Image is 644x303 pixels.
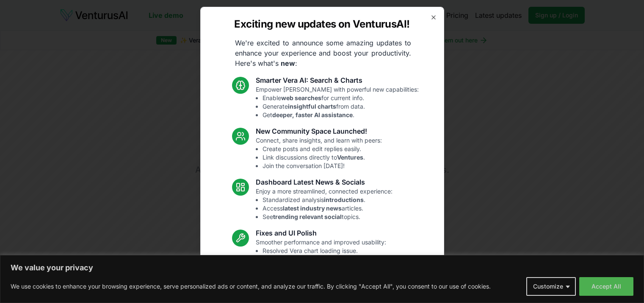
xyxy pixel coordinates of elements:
[337,154,363,161] strong: Ventures
[263,213,392,221] li: See topics.
[263,153,382,162] li: Link discussions directly to .
[288,103,336,110] strong: insightful charts
[256,136,382,170] p: Connect, share insights, and learn with peers:
[281,59,295,67] strong: new
[256,126,382,136] h3: New Community Space Launched!
[256,85,419,119] p: Empower [PERSON_NAME] with powerful new capabilities:
[256,187,392,221] p: Enjoy a more streamlined, connected experience:
[256,177,392,187] h3: Dashboard Latest News & Socials
[263,111,419,119] li: Get .
[263,204,392,213] li: Access articles.
[256,75,419,85] h3: Smarter Vera AI: Search & Charts
[281,94,321,101] strong: web searches
[263,196,392,204] li: Standardized analysis .
[263,102,419,111] li: Generate from data.
[263,94,419,102] li: Enable for current info.
[228,38,418,68] p: We're excited to announce some amazing updates to enhance your experience and boost your producti...
[324,196,364,203] strong: introductions
[256,238,386,272] p: Smoother performance and improved usability:
[273,213,342,220] strong: trending relevant social
[263,162,382,170] li: Join the conversation [DATE]!
[272,111,353,118] strong: deeper, faster AI assistance
[263,145,382,153] li: Create posts and edit replies easily.
[263,247,386,255] li: Resolved Vera chart loading issue.
[263,264,386,272] li: Enhanced overall UI consistency.
[263,255,386,264] li: Fixed mobile chat & sidebar glitches.
[256,228,386,238] h3: Fixes and UI Polish
[234,17,409,31] h2: Exciting new updates on VenturusAI!
[283,205,342,212] strong: latest industry news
